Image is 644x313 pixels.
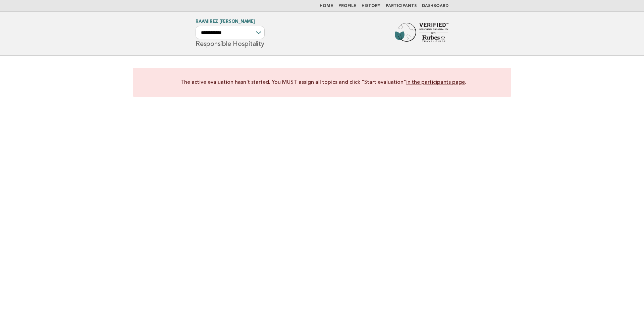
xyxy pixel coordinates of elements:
[406,79,465,85] a: in the participants page
[180,78,466,86] p: The active evaluation hasn't started. You MUST assign all topics and click "Start evaluation" .
[395,23,448,44] img: Forbes Travel Guide
[196,19,255,24] a: Raamirez [PERSON_NAME]
[422,4,448,8] a: Dashboard
[196,20,265,47] h1: Responsible Hospitality
[362,4,380,8] a: History
[386,4,417,8] a: Participants
[320,4,333,8] a: Home
[338,4,356,8] a: Profile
